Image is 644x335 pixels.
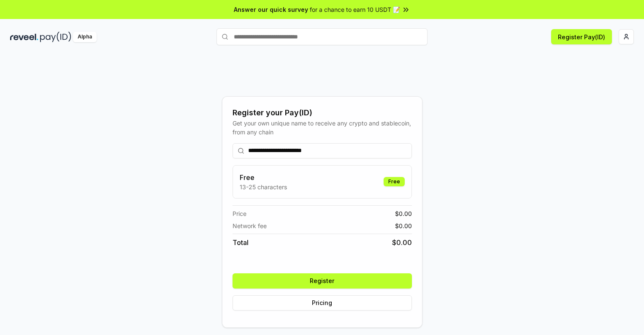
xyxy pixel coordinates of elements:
[384,177,405,186] div: Free
[395,221,412,230] span: $ 0.00
[233,107,412,119] div: Register your Pay(ID)
[233,209,246,218] span: Price
[395,209,412,218] span: $ 0.00
[73,32,97,42] div: Alpha
[234,5,308,14] span: Answer our quick survey
[240,182,287,191] p: 13-25 characters
[233,273,412,289] button: Register
[551,29,612,44] button: Register Pay(ID)
[233,295,412,310] button: Pricing
[240,172,287,182] h3: Free
[233,221,267,230] span: Network fee
[40,32,71,42] img: pay_id
[392,237,412,248] span: $ 0.00
[233,119,412,136] div: Get your own unique name to receive any crypto and stablecoin, from any chain
[233,237,249,248] span: Total
[10,32,38,42] img: reveel_dark
[310,5,400,14] span: for a chance to earn 10 USDT 📝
